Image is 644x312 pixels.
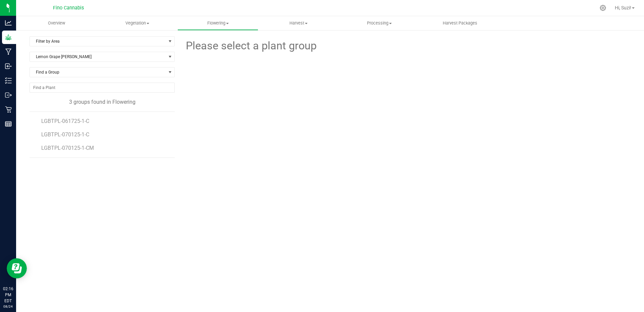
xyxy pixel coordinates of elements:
[30,98,175,106] div: 3 groups found in Flowering
[615,5,631,10] span: Hi, Suzi!
[339,20,420,26] span: Processing
[420,16,500,30] a: Harvest Packages
[434,20,486,26] span: Harvest Packages
[30,83,174,92] input: NO DATA FOUND
[30,52,166,61] span: Lemon Grape [PERSON_NAME]
[259,20,339,26] span: Harvest
[339,16,420,30] a: Processing
[599,5,607,11] div: Manage settings
[53,5,84,11] span: Fino Cannabis
[166,37,174,46] span: select
[5,34,12,41] inline-svg: Grow
[5,92,12,98] inline-svg: Outbound
[16,16,97,30] a: Overview
[41,145,94,151] span: LGBTPL-070125-1-CM
[5,19,12,26] inline-svg: Analytics
[5,77,12,84] inline-svg: Inventory
[258,16,339,30] a: Harvest
[30,37,166,46] span: Filter by Area
[177,16,258,30] a: Flowering
[41,118,89,124] span: LGBTPL-061725-1-C
[5,48,12,55] inline-svg: Manufacturing
[97,20,177,26] span: Vegetation
[3,286,13,304] p: 02:16 PM EDT
[178,20,258,26] span: Flowering
[5,121,12,127] inline-svg: Reports
[30,68,166,77] span: Find a Group
[41,131,89,138] span: LGBTPL-070125-1-C
[97,16,178,30] a: Vegetation
[5,106,12,113] inline-svg: Retail
[7,258,27,278] iframe: Resource center
[5,63,12,70] inline-svg: Inbound
[39,20,74,26] span: Overview
[185,38,317,54] span: Please select a plant group
[3,304,13,309] p: 08/24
